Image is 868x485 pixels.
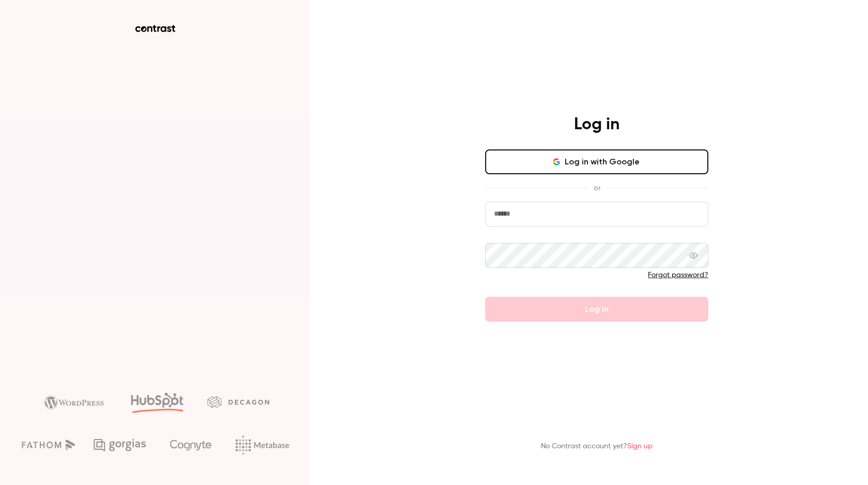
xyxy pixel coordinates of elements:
[588,183,606,193] span: or
[574,114,619,135] h4: Log in
[485,149,708,174] button: Log in with Google
[207,396,269,407] img: decagon
[627,443,653,450] a: Sign up
[648,271,708,279] a: Forgot password?
[541,441,653,452] p: No Contrast account yet?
